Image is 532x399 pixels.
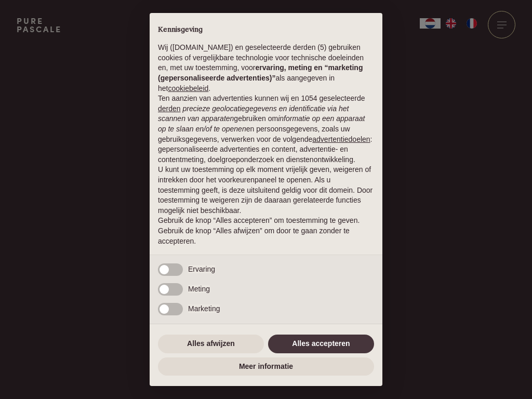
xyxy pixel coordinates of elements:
p: U kunt uw toestemming op elk moment vrijelijk geven, weigeren of intrekken door het voorkeurenpan... [158,165,374,216]
h2: Kennisgeving [158,25,374,35]
p: Ten aanzien van advertenties kunnen wij en 1054 geselecteerde gebruiken om en persoonsgegevens, z... [158,94,374,165]
p: Gebruik de knop “Alles accepteren” om toestemming te geven. Gebruik de knop “Alles afwijzen” om d... [158,216,374,246]
button: Alles accepteren [268,335,374,353]
span: Meting [188,285,210,293]
button: advertentiedoelen [312,135,370,145]
p: Wij ([DOMAIN_NAME]) en geselecteerde derden (5) gebruiken cookies of vergelijkbare technologie vo... [158,43,374,94]
button: Alles afwijzen [158,335,264,353]
strong: ervaring, meting en “marketing (gepersonaliseerde advertenties)” [158,63,363,82]
span: Ervaring [188,265,215,273]
span: Marketing [188,304,220,313]
button: Meer informatie [158,357,374,376]
em: precieze geolocatiegegevens en identificatie via het scannen van apparaten [158,104,349,123]
button: derden [158,104,181,114]
a: cookiebeleid [168,84,208,92]
em: informatie op een apparaat op te slaan en/of te openen [158,114,365,133]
